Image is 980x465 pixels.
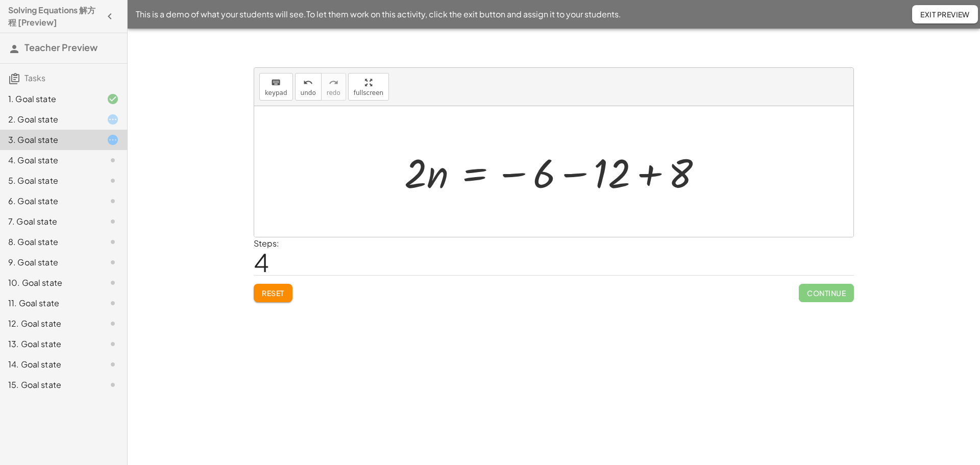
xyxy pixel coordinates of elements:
[348,73,389,101] button: fullscreen
[107,317,119,330] i: Task not started.
[8,113,90,126] div: 2. Goal state
[8,93,90,105] div: 1. Goal state
[107,215,119,228] i: Task not started.
[107,379,119,391] i: Task not started.
[8,317,90,330] div: 12. Goal state
[107,297,119,309] i: Task not started.
[107,277,119,289] i: Task not started.
[8,134,90,146] div: 3. Goal state
[354,89,383,96] span: fullscreen
[920,10,970,19] span: Exit Preview
[107,93,119,105] i: Task finished and correct.
[107,134,119,146] i: Task started.
[295,73,322,101] button: undoundo
[259,73,293,101] button: keyboardkeypad
[136,8,621,20] span: This is a demo of what your students will see. To let them work on this activity, click the exit ...
[24,72,45,83] span: Tasks
[107,358,119,371] i: Task not started.
[8,175,90,187] div: 5. Goal state
[8,297,90,309] div: 11. Goal state
[107,338,119,350] i: Task not started.
[8,195,90,207] div: 6. Goal state
[327,89,340,96] span: redo
[8,236,90,248] div: 8. Goal state
[271,77,281,89] i: keyboard
[254,284,292,302] button: Reset
[262,288,284,298] span: Reset
[24,41,97,53] span: Teacher Preview
[301,89,316,96] span: undo
[107,256,119,268] i: Task not started.
[8,154,90,166] div: 4. Goal state
[329,77,338,89] i: redo
[8,338,90,350] div: 13. Goal state
[8,4,101,29] h4: Solving Equations 解方程 [Preview]
[254,238,279,249] label: Steps:
[8,215,90,228] div: 7. Goal state
[107,154,119,166] i: Task not started.
[107,236,119,248] i: Task not started.
[8,256,90,268] div: 9. Goal state
[8,379,90,391] div: 15. Goal state
[8,277,90,289] div: 10. Goal state
[107,195,119,207] i: Task not started.
[107,113,119,126] i: Task started.
[265,89,287,96] span: keypad
[912,5,978,23] button: Exit Preview
[107,175,119,187] i: Task not started.
[321,73,346,101] button: redoredo
[254,247,269,278] span: 4
[303,77,313,89] i: undo
[8,358,90,371] div: 14. Goal state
